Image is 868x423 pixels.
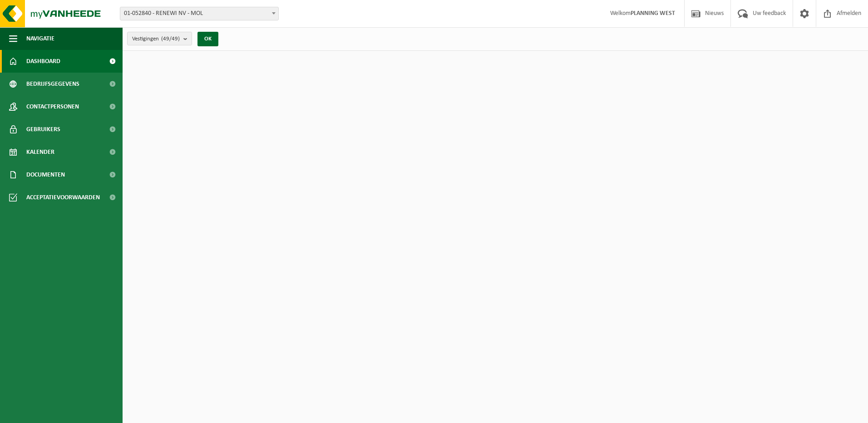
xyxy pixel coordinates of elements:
span: Documenten [26,163,65,186]
span: 01-052840 - RENEWI NV - MOL [120,7,279,20]
span: Dashboard [26,50,60,73]
strong: PLANNING WEST [631,10,675,17]
button: Vestigingen(49/49) [127,32,192,45]
span: Gebruikers [26,118,60,141]
span: Kalender [26,141,54,163]
span: Bedrijfsgegevens [26,73,79,95]
span: Vestigingen [132,32,180,46]
span: 01-052840 - RENEWI NV - MOL [120,7,278,20]
span: Acceptatievoorwaarden [26,186,100,209]
span: Contactpersonen [26,95,79,118]
count: (49/49) [161,36,180,42]
span: Navigatie [26,27,54,50]
button: OK [197,32,218,46]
